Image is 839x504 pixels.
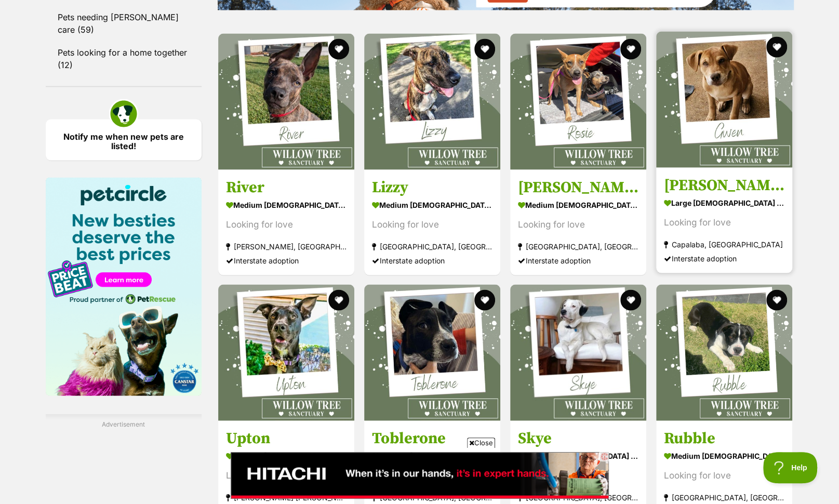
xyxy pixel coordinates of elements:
[518,217,638,231] div: Looking for love
[372,177,492,197] h3: Lizzy
[372,217,492,231] div: Looking for love
[664,251,784,265] div: Interstate adoption
[218,285,354,421] img: Upton - Kelpie Dog
[46,42,202,76] a: Pets looking for a home together (12)
[474,39,495,60] button: favourite
[372,253,492,267] div: Interstate adoption
[510,285,646,421] img: Skye - Maremma Sheepdog
[372,197,492,212] strong: medium [DEMOGRAPHIC_DATA] Dog
[656,285,792,421] img: Rubble - Australian Bulldog
[328,39,349,60] button: favourite
[364,34,500,170] img: Lizzy - Staffordshire Bull Terrier Dog
[656,167,792,273] a: [PERSON_NAME] large [DEMOGRAPHIC_DATA] Dog Looking for love Capalaba, [GEOGRAPHIC_DATA] Interstat...
[46,6,202,41] a: Pets needing [PERSON_NAME] care (59)
[226,448,347,463] strong: medium [DEMOGRAPHIC_DATA] Dog
[226,239,347,253] strong: [PERSON_NAME], [GEOGRAPHIC_DATA]
[231,452,609,499] iframe: Advertisement
[763,452,818,483] iframe: Help Scout Beacon - Open
[218,34,354,170] img: River - Staffordshire Bull Terrier Dog
[664,175,784,195] h3: [PERSON_NAME]
[518,177,638,197] h3: [PERSON_NAME]
[226,429,347,448] h3: Upton
[467,437,495,448] span: Close
[226,253,347,267] div: Interstate adoption
[510,34,646,170] img: Rosie - Australian Cattle Dog
[518,239,638,253] strong: [GEOGRAPHIC_DATA], [GEOGRAPHIC_DATA]
[226,177,347,197] h3: River
[510,169,646,275] a: [PERSON_NAME] medium [DEMOGRAPHIC_DATA] Dog Looking for love [GEOGRAPHIC_DATA], [GEOGRAPHIC_DATA]...
[46,178,202,396] img: Pet Circle promo banner
[474,290,495,311] button: favourite
[620,290,641,311] button: favourite
[46,120,202,161] a: Notify me when new pets are listed!
[328,290,349,311] button: favourite
[620,39,641,60] button: favourite
[767,290,788,311] button: favourite
[664,195,784,210] strong: large [DEMOGRAPHIC_DATA] Dog
[664,215,784,229] div: Looking for love
[218,169,354,275] a: River medium [DEMOGRAPHIC_DATA] Dog Looking for love [PERSON_NAME], [GEOGRAPHIC_DATA] Interstate ...
[226,469,347,483] div: Looking for love
[1,1,379,47] img: layer.png
[518,429,638,448] h3: Skye
[364,169,500,275] a: Lizzy medium [DEMOGRAPHIC_DATA] Dog Looking for love [GEOGRAPHIC_DATA], [GEOGRAPHIC_DATA] Interst...
[226,217,347,231] div: Looking for love
[664,237,784,251] strong: Capalaba, [GEOGRAPHIC_DATA]
[372,239,492,253] strong: [GEOGRAPHIC_DATA], [GEOGRAPHIC_DATA]
[664,429,784,448] h3: Rubble
[767,37,788,58] button: favourite
[364,285,500,421] img: Toblerone - Australian Cattle Dog
[664,448,784,463] strong: medium [DEMOGRAPHIC_DATA] Dog
[518,253,638,267] div: Interstate adoption
[664,469,784,483] div: Looking for love
[372,429,492,448] h3: Toblerone
[226,197,347,212] strong: medium [DEMOGRAPHIC_DATA] Dog
[518,197,638,212] strong: medium [DEMOGRAPHIC_DATA] Dog
[656,32,792,168] img: Gwen - Mastiff Dog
